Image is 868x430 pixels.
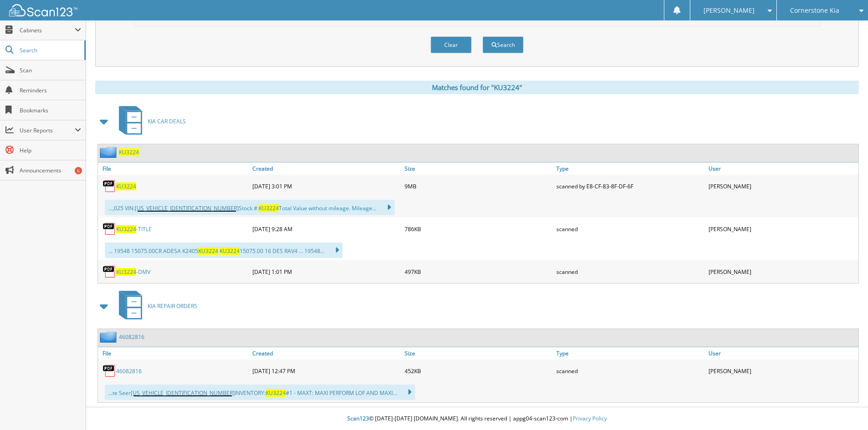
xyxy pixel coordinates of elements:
[790,8,839,13] span: Cornerstone Kia
[250,263,402,281] div: [DATE] 1:01 PM
[554,263,706,281] div: scanned
[20,147,81,154] span: Help
[266,389,286,397] span: KU3224
[98,347,250,359] a: File
[116,268,150,276] a: KU3224-DMV
[554,177,706,195] div: scanned by E8-CF-83-8F-DF-6F
[75,167,82,174] div: 6
[250,177,402,195] div: [DATE] 3:01 PM
[483,36,524,53] button: Search
[116,268,136,276] span: KU3224
[116,367,142,375] a: 46082816
[554,162,706,175] a: Type
[554,220,706,238] div: scanned
[116,225,136,233] span: KU3224
[402,347,555,359] a: Size
[20,66,81,74] span: Scan
[250,220,402,238] div: [DATE] 9:28 AM
[103,179,116,193] img: PDF.png
[119,333,144,341] a: 46082816
[103,265,116,278] img: PDF.png
[116,225,152,233] a: KU3224-TITLE
[98,162,250,175] a: File
[100,331,119,343] img: folder2.png
[431,36,472,53] button: Clear
[554,347,706,359] a: Type
[706,347,858,359] a: User
[706,177,858,195] div: [PERSON_NAME]
[706,362,858,380] div: [PERSON_NAME]
[20,26,75,34] span: Cabinets
[347,415,369,422] span: Scan123
[20,167,81,174] span: Announcements
[100,147,119,158] img: folder2.png
[135,204,239,212] span: [US_VEHICLE_IDENTIFICATION_NUMBER]
[402,220,555,238] div: 786KB
[402,177,555,195] div: 9MB
[20,126,75,134] span: User Reports
[116,182,136,190] a: KU3224
[198,247,218,255] span: KU3224
[103,222,116,236] img: PDF.png
[105,200,395,215] div: ...,025 VIN: Stock #: Total Value without mileage. Mileage...
[250,362,402,380] div: [DATE] 12:47 PM
[706,263,858,281] div: [PERSON_NAME]
[105,384,415,400] div: ...te Seer INVENTORY: #1 - MAXT: MAXI PERFORM LOF AND MAXI...
[9,4,77,16] img: scan123-logo-white.svg
[706,162,858,175] a: User
[95,81,859,94] div: Matches found for "KU3224"
[402,362,555,380] div: 452KB
[119,148,139,156] a: KU3224
[402,263,555,281] div: 497KB
[113,103,186,139] a: KIA CAR DEALS
[250,347,402,359] a: Created
[113,288,197,324] a: KIA REPAIR ORDERS
[20,106,81,114] span: Bookmarks
[105,243,343,258] div: ... 19548 15075.00CR ADESA K2405 15075.00 16 DES RAV4 ... 19548...
[554,362,706,380] div: scanned
[220,247,240,255] span: KU3224
[86,408,868,430] div: © [DATE]-[DATE] [DOMAIN_NAME]. All rights reserved | appg04-scan123-com |
[148,117,186,125] span: KIA CAR DEALS
[259,204,279,212] span: KU3224
[706,220,858,238] div: [PERSON_NAME]
[250,162,402,175] a: Created
[573,415,607,422] a: Privacy Policy
[20,86,81,94] span: Reminders
[402,162,555,175] a: Size
[822,386,868,430] iframe: Chat Widget
[20,46,80,54] span: Search
[148,302,197,310] span: KIA REPAIR ORDERS
[131,389,235,397] span: [US_VEHICLE_IDENTIFICATION_NUMBER]
[103,364,116,378] img: PDF.png
[704,8,755,13] span: [PERSON_NAME]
